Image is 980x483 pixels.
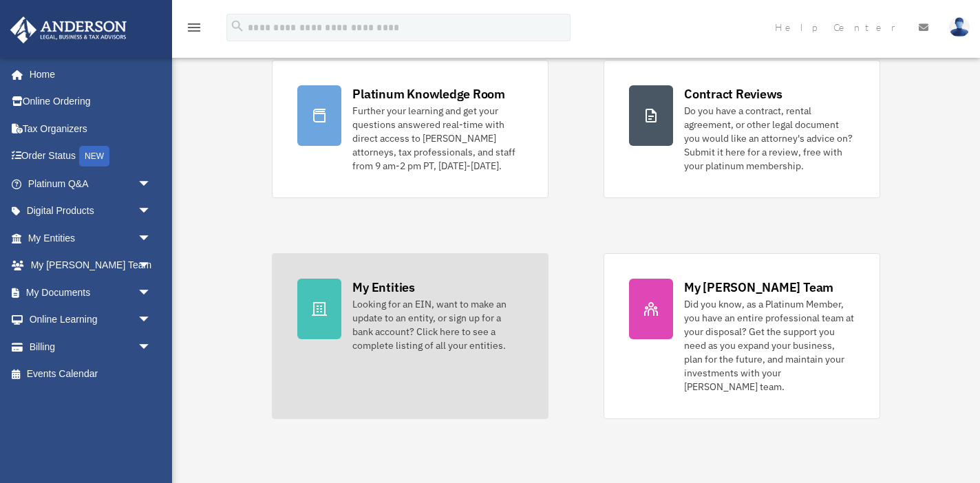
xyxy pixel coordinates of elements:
[352,104,523,173] div: Further your learning and get your questions answered real-time with direct access to [PERSON_NAM...
[10,88,172,116] a: Online Ordering
[10,333,172,361] a: Billingarrow_drop_down
[10,61,165,88] a: Home
[352,297,523,352] div: Looking for an EIN, want to make an update to an entity, or sign up for a bank account? Click her...
[684,297,855,394] div: Did you know, as a Platinum Member, you have an entire professional team at your disposal? Get th...
[10,252,172,279] a: My [PERSON_NAME] Teamarrow_drop_down
[352,85,505,103] div: Platinum Knowledge Room
[10,142,172,171] a: Order StatusNEW
[230,19,245,34] i: search
[138,170,165,198] span: arrow_drop_down
[352,279,414,296] div: My Entities
[604,253,880,419] a: My [PERSON_NAME] Team Did you know, as a Platinum Member, you have an entire professional team at...
[186,24,202,36] a: menu
[186,19,202,36] i: menu
[10,306,172,334] a: Online Learningarrow_drop_down
[138,252,165,280] span: arrow_drop_down
[6,17,131,43] img: Anderson Advisors Platinum Portal
[10,279,172,306] a: My Documentsarrow_drop_down
[10,170,172,197] a: Platinum Q&Aarrow_drop_down
[138,279,165,307] span: arrow_drop_down
[10,361,172,388] a: Events Calendar
[272,253,548,419] a: My Entities Looking for an EIN, want to make an update to an entity, or sign up for a bank accoun...
[79,146,109,167] div: NEW
[10,197,172,225] a: Digital Productsarrow_drop_down
[138,333,165,361] span: arrow_drop_down
[684,85,782,103] div: Contract Reviews
[10,115,172,142] a: Tax Organizers
[684,279,833,296] div: My [PERSON_NAME] Team
[272,60,548,198] a: Platinum Knowledge Room Further your learning and get your questions answered real-time with dire...
[138,224,165,253] span: arrow_drop_down
[949,17,970,37] img: User Pic
[138,306,165,334] span: arrow_drop_down
[138,197,165,226] span: arrow_drop_down
[604,60,880,198] a: Contract Reviews Do you have a contract, rental agreement, or other legal document you would like...
[684,104,855,173] div: Do you have a contract, rental agreement, or other legal document you would like an attorney's ad...
[10,224,172,252] a: My Entitiesarrow_drop_down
